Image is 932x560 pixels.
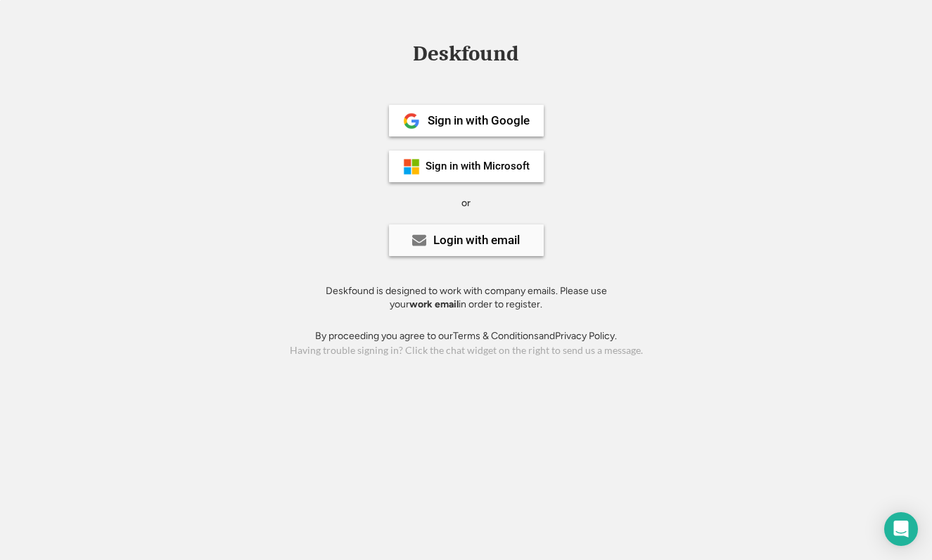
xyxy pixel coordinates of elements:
[461,196,471,210] div: or
[409,298,459,310] strong: work email
[428,115,530,127] div: Sign in with Google
[453,330,539,342] a: Terms & Conditions
[403,113,420,129] img: 1024px-Google__G__Logo.svg.png
[884,512,918,546] div: Open Intercom Messenger
[403,158,420,175] img: ms-symbollockup_mssymbol_19.png
[407,43,526,65] div: Deskfound
[426,161,530,172] div: Sign in with Microsoft
[315,329,617,343] div: By proceeding you agree to our and
[433,234,520,246] div: Login with email
[308,284,625,312] div: Deskfound is designed to work with company emails. Please use your in order to register.
[555,330,617,342] a: Privacy Policy.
